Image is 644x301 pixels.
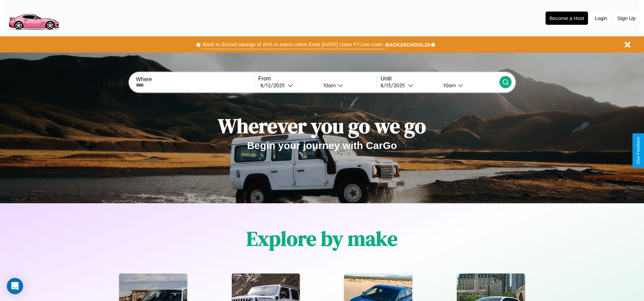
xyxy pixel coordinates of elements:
[318,82,377,89] button: 10am
[136,76,254,82] label: Where
[5,3,62,32] img: logo
[320,82,338,89] div: 10am
[546,12,588,25] button: Become a Host
[438,82,499,89] button: 10am
[385,42,430,48] b: BACK2SCHOOL20
[258,82,318,89] button: 8/12/2025
[246,225,398,252] h1: Explore by make
[381,82,408,89] div: 8 / 13 / 2025
[258,76,377,82] label: From
[201,40,385,49] button: Back to School savings of 20% in select cities! Ends [DATE] 10am PT.Use code:
[440,82,458,89] div: 10am
[636,137,641,164] div: Give Feedback
[591,12,611,24] button: Login
[614,12,639,24] button: Sign Up
[7,278,23,294] div: Open Intercom Messenger
[381,76,499,82] label: Until
[260,82,288,89] div: 8 / 12 / 2025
